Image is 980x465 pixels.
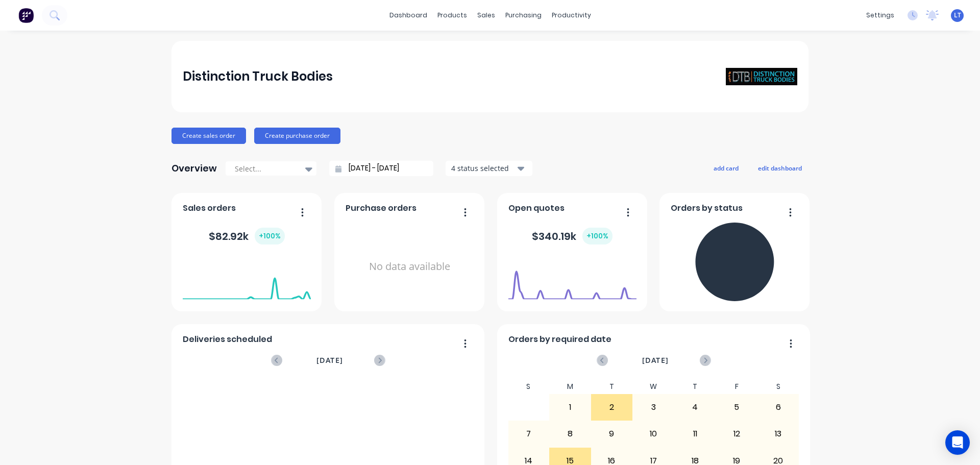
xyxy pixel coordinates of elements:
[716,421,757,447] div: 12
[633,395,674,420] div: 3
[757,379,799,394] div: S
[472,8,500,23] div: sales
[18,8,34,23] img: Factory
[675,395,716,420] div: 4
[346,202,416,214] span: Purchase orders
[508,421,549,447] div: 7
[183,202,236,214] span: Sales orders
[726,68,797,86] img: Distinction Truck Bodies
[446,161,532,176] button: 4 status selected
[945,430,970,455] div: Open Intercom Messenger
[582,228,612,244] div: + 100 %
[384,8,432,23] a: dashboard
[674,379,716,394] div: T
[432,8,472,23] div: products
[171,128,246,144] button: Create sales order
[716,379,757,394] div: F
[675,421,716,447] div: 11
[171,158,217,179] div: Overview
[255,228,285,244] div: + 100 %
[508,333,611,346] span: Orders by required date
[547,8,596,23] div: productivity
[209,228,285,244] div: $ 82.92k
[592,395,632,420] div: 2
[591,379,633,394] div: T
[316,355,343,366] span: [DATE]
[707,161,745,175] button: add card
[550,421,591,447] div: 8
[758,395,799,420] div: 6
[592,421,632,447] div: 9
[751,161,808,175] button: edit dashboard
[508,202,565,214] span: Open quotes
[758,421,799,447] div: 13
[642,355,669,366] span: [DATE]
[451,163,516,174] div: 4 status selected
[550,395,591,420] div: 1
[500,8,547,23] div: purchasing
[632,379,674,394] div: W
[532,228,612,244] div: $ 340.19k
[954,11,961,20] span: LT
[254,128,340,144] button: Create purchase order
[549,379,591,394] div: M
[633,421,674,447] div: 10
[346,218,474,315] div: No data available
[508,379,550,394] div: S
[671,202,743,214] span: Orders by status
[716,395,757,420] div: 5
[183,66,333,87] div: Distinction Truck Bodies
[861,8,899,23] div: settings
